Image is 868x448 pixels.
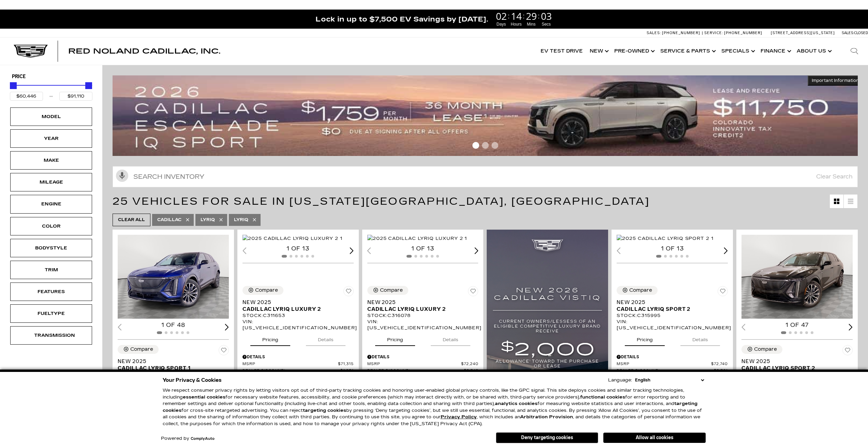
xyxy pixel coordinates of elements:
[617,235,729,243] div: 1 / 2
[462,368,479,374] span: $2,342
[793,38,834,65] a: About Us
[34,288,68,295] div: Features
[10,173,92,191] div: MileageMileage
[680,331,720,346] button: details tab
[338,362,354,367] span: $71,315
[474,247,479,254] div: Next slide
[808,75,863,86] button: Important Information
[118,235,230,319] div: 1 / 2
[461,362,479,367] span: $72,240
[303,408,346,413] strong: targeting cookies
[12,74,90,80] h5: Price
[472,142,479,149] span: Go to slide 1
[118,235,230,319] img: 2025 Cadillac LYRIQ Sport 1 1
[10,261,92,279] div: TrimTrim
[34,332,68,339] div: Transmission
[339,368,354,374] span: $1,931
[523,11,525,21] span: :
[68,47,220,55] span: Red Noland Cadillac, Inc.
[856,13,865,21] a: Close
[367,362,479,367] a: MSRP $72,240
[617,362,711,367] span: MSRP
[10,239,92,257] div: BodystyleBodystyle
[10,92,43,101] input: Minimum
[113,195,650,207] span: 25 Vehicles for Sale in [US_STATE][GEOGRAPHIC_DATA], [GEOGRAPHIC_DATA]
[724,31,762,35] span: [PHONE_NUMBER]
[704,31,723,35] span: Service:
[118,345,159,354] button: Compare Vehicle
[741,235,853,319] img: 2025 Cadillac LYRIQ Sport 2 1
[741,321,853,329] div: 1 of 47
[617,286,658,295] button: Compare Vehicle
[118,321,229,329] div: 1 of 48
[617,368,728,374] a: Dealer Discount* $2,361
[468,286,478,299] button: Save Vehicle
[367,313,479,319] div: Stock : C316078
[854,31,868,35] span: Closed
[183,394,225,400] strong: essential cookies
[118,358,224,365] span: New 2025
[10,326,92,345] div: TransmissionTransmission
[242,354,354,360] div: Pricing Details - New 2025 Cadillac LYRIQ Luxury 2
[617,354,728,360] div: Pricing Details - New 2025 Cadillac LYRIQ Sport 2
[625,331,665,346] button: pricing tab
[812,78,859,83] span: Important Information
[538,11,540,21] span: :
[712,368,728,374] span: $2,361
[842,345,853,358] button: Save Vehicle
[163,401,697,413] strong: targeting cookies
[118,216,145,224] span: Clear All
[242,362,338,367] span: MSRP
[10,107,92,126] div: ModelModel
[441,414,477,420] a: Privacy Policy
[350,247,354,254] div: Next slide
[741,365,848,372] span: Cadillac LYRIQ Sport 2
[10,195,92,213] div: EngineEngine
[367,368,462,374] span: Dealer Discount*
[495,21,508,27] span: Days
[495,11,508,21] span: 02
[242,235,354,243] div: 1 / 2
[520,414,573,420] strong: Arbitration Provision
[367,235,467,242] img: 2025 Cadillac LYRIQ Luxury 2 1
[617,368,712,374] span: Dealer Discount*
[367,354,479,360] div: Pricing Details - New 2025 Cadillac LYRIQ Luxury 2
[34,200,68,208] div: Engine
[525,21,538,27] span: Mins
[10,82,17,89] div: Minimum Price
[617,299,728,313] a: New 2025Cadillac LYRIQ Sport 2
[617,245,728,252] div: 1 of 13
[367,362,461,367] span: MSRP
[496,432,598,443] button: Deny targeting cookies
[495,401,538,406] strong: analytics cookies
[754,346,777,352] div: Compare
[343,286,354,299] button: Save Vehicle
[157,216,181,224] span: Cadillac
[757,38,793,65] a: Finance
[242,319,354,331] div: VIN: [US_VEHICLE_IDENTIFICATION_NUMBER]
[10,151,92,170] div: MakeMake
[771,31,835,35] a: [STREET_ADDRESS][US_STATE]
[508,11,510,21] span: :
[647,31,702,35] a: Sales: [PHONE_NUMBER]
[718,38,757,65] a: Specials
[113,166,858,187] input: Search Inventory
[225,324,229,330] div: Next slide
[617,306,723,313] span: Cadillac LYRIQ Sport 2
[34,266,68,274] div: Trim
[113,75,863,156] img: 2509-September-FOM-Escalade-IQ-Lease9
[608,378,632,382] div: Language:
[611,38,657,65] a: Pre-Owned
[242,235,342,242] img: 2025 Cadillac LYRIQ Luxury 2 1
[540,21,553,27] span: Secs
[242,368,339,374] span: Dealer Discount*
[617,362,728,367] a: MSRP $72,740
[34,113,68,120] div: Model
[647,31,661,35] span: Sales:
[617,313,728,319] div: Stock : C315995
[617,235,713,242] img: 2025 Cadillac LYRIQ Sport 2 1
[242,299,354,313] a: New 2025Cadillac LYRIQ Luxury 2
[306,331,345,346] button: details tab
[724,247,728,254] div: Next slide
